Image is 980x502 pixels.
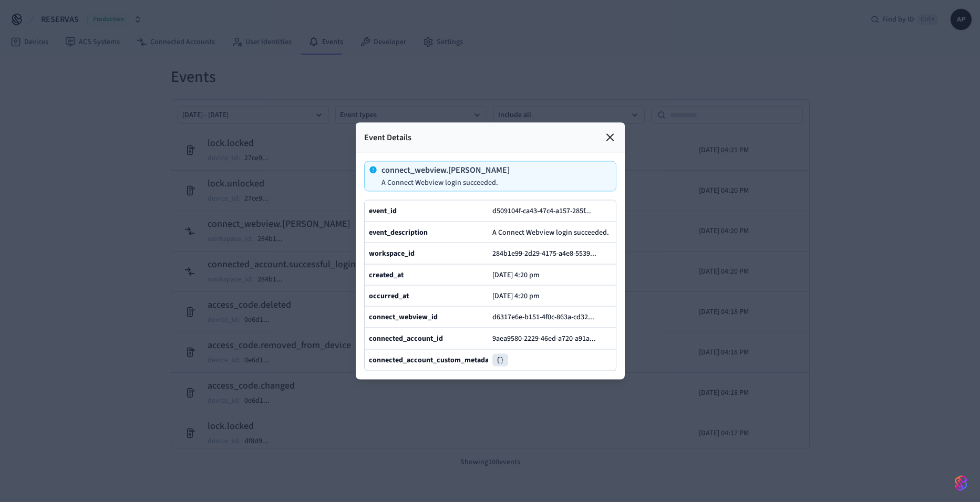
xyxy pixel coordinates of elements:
p: connect_webview.[PERSON_NAME] [381,166,510,174]
button: 284b1e99-2d29-4175-a4e8-5539... [490,247,607,260]
p: A Connect Webview login succeeded. [381,179,510,187]
button: d6317e6e-b151-4f0c-863a-cd32... [490,311,605,323]
span: A Connect Webview login succeeded. [492,227,609,237]
b: occurred_at [369,290,409,301]
p: Event Details [364,131,411,144]
img: SeamLogoGradient.69752ec5.svg [955,475,967,491]
b: connected_account_custom_metadata [369,355,495,365]
b: connect_webview_id [369,312,438,322]
p: [DATE] 4:20 pm [492,291,540,300]
b: created_at [369,269,404,280]
b: workspace_id [369,248,415,259]
b: connected_account_id [369,333,443,344]
button: d509104f-ca43-47c4-a157-285f... [490,205,602,217]
p: [DATE] 4:20 pm [492,270,540,279]
b: event_id [369,206,397,216]
pre: {} [492,354,508,367]
button: 9aea9580-2229-46ed-a720-a91a... [490,332,606,345]
b: event_description [369,227,428,237]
